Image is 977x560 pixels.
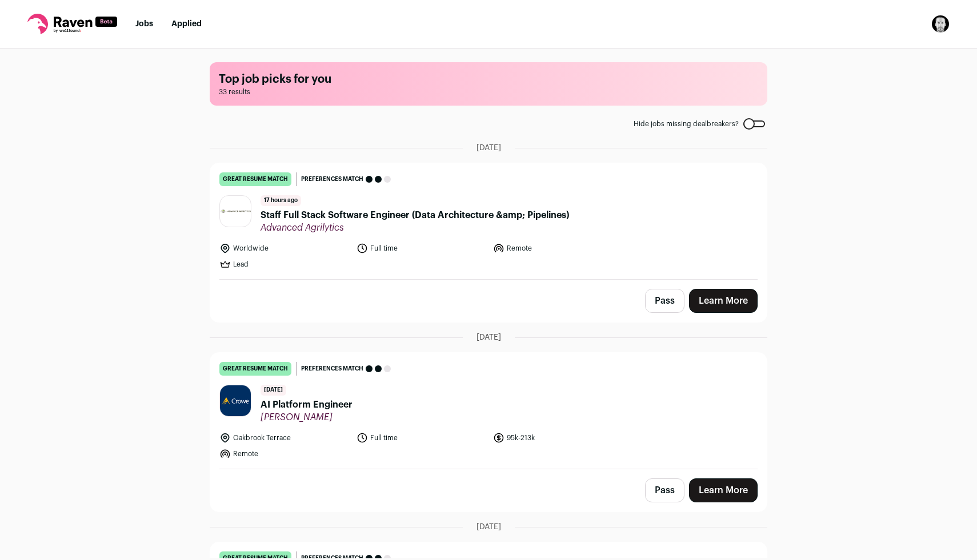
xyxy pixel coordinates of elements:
[357,432,487,444] li: Full time
[210,163,767,279] a: great resume match Preferences match 17 hours ago Staff Full Stack Software Engineer (Data Archit...
[261,398,353,412] span: AI Platform Engineer
[210,353,767,469] a: great resume match Preferences match [DATE] AI Platform Engineer [PERSON_NAME] Oakbrook Terrace F...
[219,172,291,186] div: great resume match
[261,195,301,206] span: 17 hours ago
[493,432,623,444] li: 95k-213k
[689,478,758,502] a: Learn More
[477,332,501,343] span: [DATE]
[931,15,950,33] button: Open dropdown
[477,142,501,154] span: [DATE]
[477,521,501,533] span: [DATE]
[634,119,739,128] span: Hide jobs missing dealbreakers?
[931,15,950,33] img: 828644-medium_jpg
[219,362,291,376] div: great resume match
[493,243,623,254] li: Remote
[645,478,684,502] button: Pass
[301,363,363,374] span: Preferences match
[261,412,353,423] span: [PERSON_NAME]
[219,432,350,444] li: Oakbrook Terrace
[261,222,569,233] span: Advanced Agrilytics
[219,87,758,96] span: 33 results
[219,243,350,254] li: Worldwide
[357,243,487,254] li: Full time
[261,208,569,222] span: Staff Full Stack Software Engineer (Data Architecture &amp; Pipelines)
[219,259,350,270] li: Lead
[645,289,684,313] button: Pass
[301,174,363,185] span: Preferences match
[220,210,251,213] img: c889bdb296e8a752e55a0d7cbb747bcadbcbd33d98da6cb7811e56e997c7d80d.png
[219,71,758,87] h1: Top job picks for you
[261,385,286,396] span: [DATE]
[220,385,251,416] img: f25392f00744d25d5f00f69cd3021a38ad807caa074144318b0d2993b3c2e929.jpg
[219,448,350,460] li: Remote
[689,289,758,313] a: Learn More
[171,20,202,28] a: Applied
[135,20,153,28] a: Jobs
